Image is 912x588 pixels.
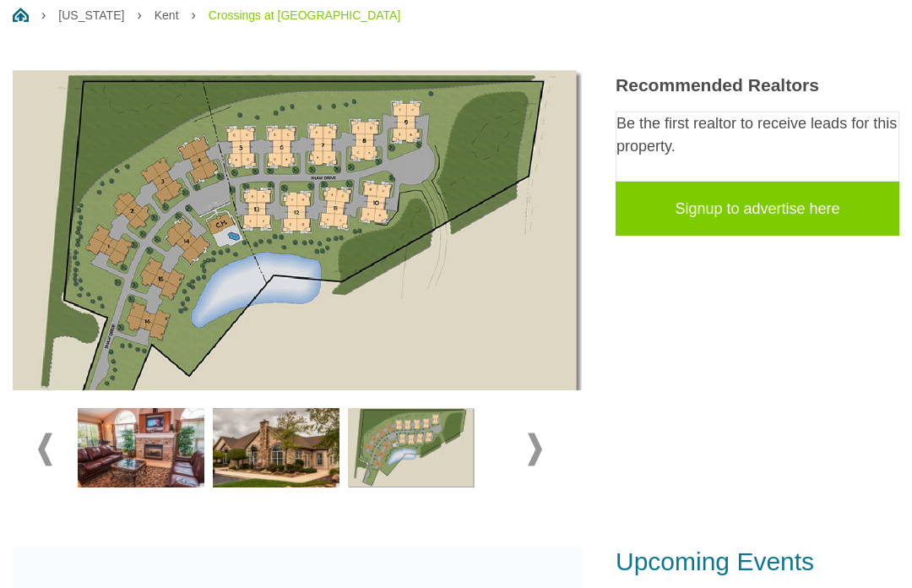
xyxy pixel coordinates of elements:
[209,8,400,22] a: Crossings at [GEOGRAPHIC_DATA]
[616,112,898,158] p: Be the first realtor to receive leads for this property.
[616,547,899,577] h3: Upcoming Events
[155,8,179,22] a: Kent
[58,8,124,22] a: [US_STATE]
[616,74,899,95] h3: Recommended Realtors
[616,182,899,236] a: Signup to advertise here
